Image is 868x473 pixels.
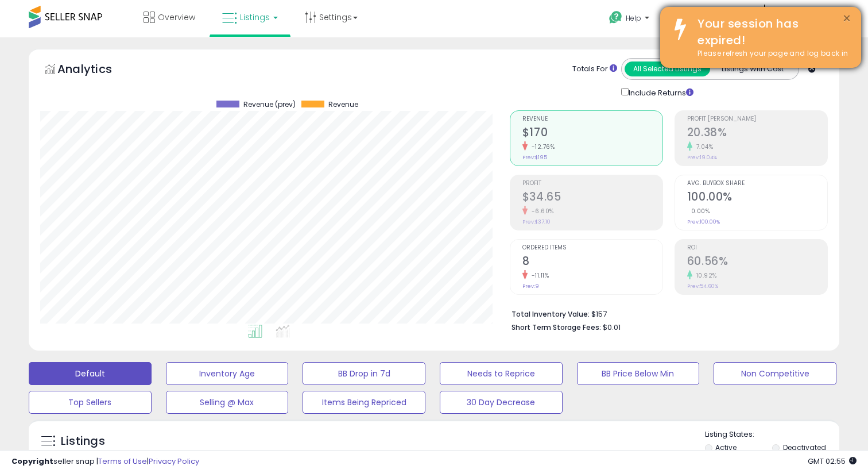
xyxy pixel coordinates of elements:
[158,11,195,23] span: Overview
[522,283,539,290] small: Prev: 9
[710,61,795,76] button: Listings With Cost
[528,143,555,151] small: -12.76%
[29,362,152,385] button: Default
[687,218,720,225] small: Prev: 100.00%
[692,271,717,280] small: 10.92%
[522,190,662,206] h2: $34.65
[328,101,358,109] span: Revenue
[149,456,199,467] a: Privacy Policy
[626,13,641,23] span: Help
[808,456,857,467] span: 2025-08-18 02:55 GMT
[522,218,551,225] small: Prev: $37.10
[603,322,621,333] span: $0.01
[705,429,840,440] p: Listing States:
[692,143,714,151] small: 7.04%
[61,433,105,449] h5: Listings
[687,283,718,290] small: Prev: 54.60%
[303,391,425,414] button: Items Being Repriced
[687,207,710,216] small: 0.00%
[600,2,661,37] a: Help
[687,190,827,206] h2: 100.00%
[715,443,737,452] label: Active
[511,322,601,332] b: Short Term Storage Fees:
[11,456,53,467] strong: Copyright
[842,11,851,26] button: ×
[522,154,547,161] small: Prev: $195
[240,11,270,23] span: Listings
[714,362,836,385] button: Non Competitive
[528,271,549,280] small: -11.11%
[687,126,827,141] h2: 20.38%
[625,61,710,76] button: All Selected Listings
[687,116,827,122] span: Profit [PERSON_NAME]
[29,391,152,414] button: Top Sellers
[11,456,199,467] div: seller snap | |
[783,443,826,452] label: Deactivated
[98,456,147,467] a: Terms of Use
[440,362,563,385] button: Needs to Reprice
[687,180,827,187] span: Avg. Buybox Share
[522,255,662,270] h2: 8
[528,207,554,216] small: -6.60%
[577,362,700,385] button: BB Price Below Min
[609,10,623,25] i: Get Help
[613,86,707,99] div: Include Returns
[440,391,563,414] button: 30 Day Decrease
[166,362,289,385] button: Inventory Age
[522,116,662,122] span: Revenue
[687,255,827,270] h2: 60.56%
[166,391,289,414] button: Selling @ Max
[689,48,852,59] div: Please refresh your page and log back in
[57,61,134,80] h5: Analytics
[522,245,662,251] span: Ordered Items
[511,309,590,319] b: Total Inventory Value:
[511,306,819,320] li: $157
[689,16,852,48] div: Your session has expired!
[687,154,717,161] small: Prev: 19.04%
[303,362,425,385] button: BB Drop in 7d
[572,64,617,75] div: Totals For
[687,245,827,251] span: ROI
[243,101,296,109] span: Revenue (prev)
[522,180,662,187] span: Profit
[522,126,662,141] h2: $170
